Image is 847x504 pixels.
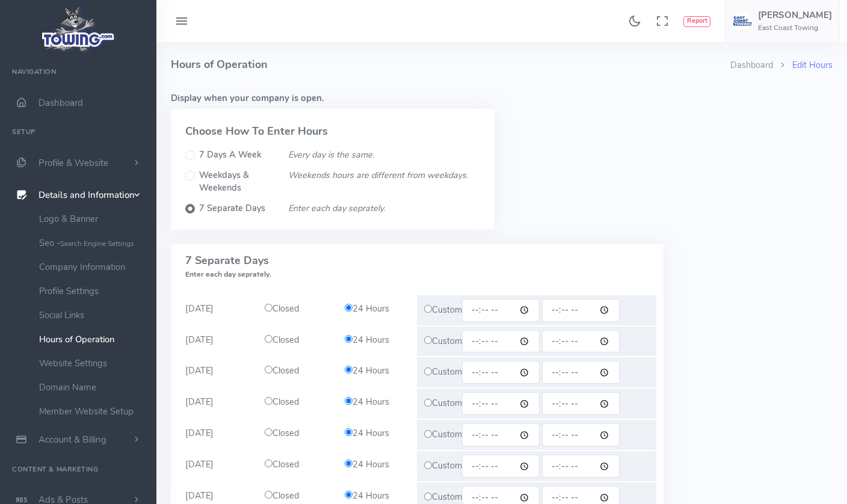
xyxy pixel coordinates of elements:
[257,303,337,316] div: Closed
[185,253,271,281] span: 7 Separate Days
[417,295,656,325] div: Custom
[288,149,374,161] i: Every day is the same.
[171,93,833,103] h5: Display when your company is open.
[38,434,106,446] span: Account & Billing
[337,364,417,378] div: 24 Hours
[257,458,337,472] div: Closed
[38,189,135,201] span: Details and Information
[178,451,257,481] div: [DATE]
[758,10,832,20] h5: [PERSON_NAME]
[417,420,656,450] div: Custom
[417,327,656,357] div: Custom
[733,11,752,31] img: user-image
[185,269,271,279] span: Enter each day seprately.
[792,59,833,71] a: Edit Hours
[30,255,156,279] a: Company Information
[30,399,156,423] a: Member Website Setup
[758,24,832,32] h6: East Coast Towing
[38,4,119,55] img: logo
[257,490,337,503] div: Closed
[337,458,417,472] div: 24 Hours
[337,396,417,409] div: 24 Hours
[199,149,261,162] label: 7 Days A Week
[257,396,337,409] div: Closed
[683,16,710,27] button: Report
[30,327,156,351] a: Hours of Operation
[30,375,156,399] a: Domain Name
[178,327,257,357] div: [DATE]
[288,202,385,214] i: Enter each day seprately.
[337,303,417,316] div: 24 Hours
[171,42,730,87] h4: Hours of Operation
[199,169,274,195] label: Weekdays & Weekends
[730,59,773,72] li: Dashboard
[257,334,337,347] div: Closed
[178,295,257,325] div: [DATE]
[30,351,156,375] a: Website Settings
[30,303,156,327] a: Social Links
[288,169,468,181] i: Weekends hours are different from weekdays.
[417,357,656,387] div: Custom
[30,231,156,255] a: Seo -Search Engine Settings
[178,420,257,450] div: [DATE]
[417,389,656,419] div: Custom
[60,239,134,248] small: Search Engine Settings
[337,334,417,347] div: 24 Hours
[38,157,108,169] span: Profile & Website
[30,207,156,231] a: Logo & Banner
[337,490,417,503] div: 24 Hours
[257,364,337,378] div: Closed
[30,279,156,303] a: Profile Settings
[185,124,328,138] strong: Choose How To Enter Hours
[178,357,257,387] div: [DATE]
[257,427,337,440] div: Closed
[199,202,265,215] label: 7 Separate Days
[417,451,656,481] div: Custom
[38,97,83,109] span: Dashboard
[178,389,257,419] div: [DATE]
[337,427,417,440] div: 24 Hours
